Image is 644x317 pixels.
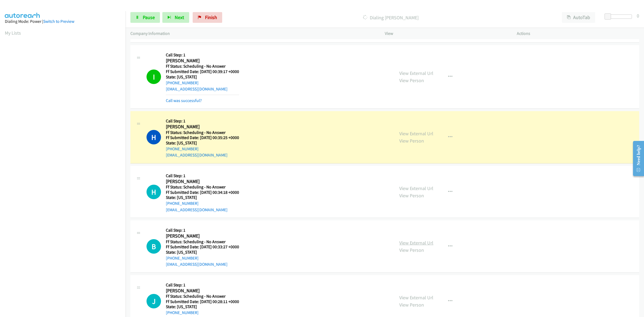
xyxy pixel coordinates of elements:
[229,14,552,21] p: Dialing [PERSON_NAME]
[193,12,222,23] a: Finish
[166,152,228,158] a: [EMAIL_ADDRESS][DOMAIN_NAME]
[166,58,239,64] h2: [PERSON_NAME]
[628,137,644,180] iframe: Resource Center
[562,12,595,23] button: AutoTab
[166,118,239,124] h5: Call Step: 1
[147,239,161,254] div: The call is yet to be attempted
[162,12,189,23] button: Next
[147,185,161,199] div: The call is yet to be attempted
[147,239,161,254] h1: B
[399,240,433,246] a: View External Url
[399,302,424,308] a: View Person
[166,228,239,233] h5: Call Step: 1
[143,14,155,20] span: Pause
[166,233,239,239] h2: [PERSON_NAME]
[166,140,239,146] h5: State: [US_STATE]
[166,124,239,130] h2: [PERSON_NAME]
[5,30,21,36] a: My Lists
[166,256,199,261] a: [PHONE_NUMBER]
[166,69,239,74] h5: Ff Submitted Date: [DATE] 00:39:17 +0000
[166,244,239,250] h5: Ff Submitted Date: [DATE] 00:33:27 +0000
[166,310,199,315] a: [PHONE_NUMBER]
[147,185,161,199] h1: H
[399,138,424,144] a: View Person
[130,30,375,37] p: Company Information
[399,70,433,76] a: View External Url
[5,41,126,296] iframe: Dialpad
[5,18,121,25] div: Dialing Mode: Power |
[166,184,239,190] h5: Ff Status: Scheduling - No Answer
[166,190,239,195] h5: Ff Submitted Date: [DATE] 00:34:18 +0000
[399,294,433,301] a: View External Url
[166,288,239,294] h2: [PERSON_NAME]
[166,250,239,255] h5: State: [US_STATE]
[166,207,228,212] a: [EMAIL_ADDRESS][DOMAIN_NAME]
[205,14,217,20] span: Finish
[399,77,424,83] a: View Person
[166,146,199,151] a: [PHONE_NUMBER]
[166,282,239,288] h5: Call Step: 1
[517,30,639,37] p: Actions
[147,70,161,84] h1: I
[147,294,161,308] h1: J
[166,294,239,299] h5: Ff Status: Scheduling - No Answer
[166,86,228,92] a: [EMAIL_ADDRESS][DOMAIN_NAME]
[607,14,632,19] div: Delay between calls (in seconds)
[147,130,161,144] h1: H
[166,262,228,267] a: [EMAIL_ADDRESS][DOMAIN_NAME]
[43,19,74,24] a: Switch to Preview
[166,173,239,178] h5: Call Step: 1
[166,64,239,69] h5: Ff Status: Scheduling - No Answer
[166,239,239,245] h5: Ff Status: Scheduling - No Answer
[175,14,184,20] span: Next
[166,178,239,185] h2: [PERSON_NAME]
[166,299,239,304] h5: Ff Submitted Date: [DATE] 00:28:11 +0000
[166,135,239,140] h5: Ff Submitted Date: [DATE] 00:35:25 +0000
[147,294,161,308] div: The call is yet to be attempted
[399,185,433,191] a: View External Url
[399,247,424,253] a: View Person
[166,130,239,135] h5: Ff Status: Scheduling - No Answer
[130,12,160,23] a: Pause
[399,130,433,137] a: View External Url
[166,304,239,309] h5: State: [US_STATE]
[166,80,199,85] a: [PHONE_NUMBER]
[385,30,507,37] p: View
[166,195,239,200] h5: State: [US_STATE]
[637,12,639,19] div: 0
[166,98,202,103] a: Call was successful?
[399,192,424,199] a: View Person
[166,74,239,80] h5: State: [US_STATE]
[166,52,239,58] h5: Call Step: 1
[166,201,199,206] a: [PHONE_NUMBER]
